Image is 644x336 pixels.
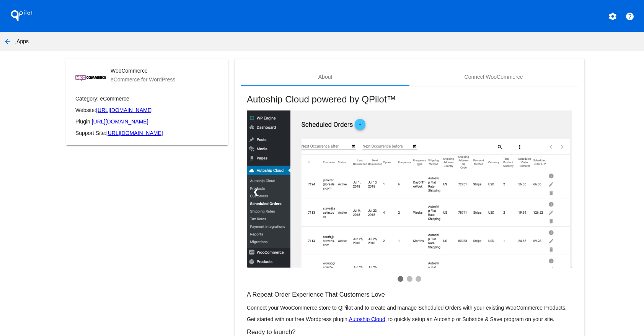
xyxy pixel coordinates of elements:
[247,316,572,322] p: Get started with our free Wordpress plugin, , to quickly setup an Autoship or Subsribe & Save pro...
[75,107,219,113] p: Website:
[247,94,572,105] mat-card-title: Autoship Cloud powered by QPilot™
[608,12,617,21] mat-icon: settings
[625,12,634,21] mat-icon: help
[349,316,385,322] a: Autoship Cloud
[247,291,572,298] h3: A Repeat Order Experience That Customers Love
[75,96,219,102] p: Category: eCommerce
[3,37,12,46] mat-icon: arrow_back
[92,118,148,125] a: [URL][DOMAIN_NAME]
[106,130,163,136] a: [URL][DOMAIN_NAME]
[247,110,572,268] img: 45327e7e-6d80-471c-b996-4055995bf388
[554,182,572,202] a: ❯
[75,75,106,81] img: cb168c88-e879-4cc9-8509-7920f572d3b5
[75,130,219,136] p: Support Site:
[465,74,523,80] div: Connect WooCommerce
[96,107,153,113] a: [URL][DOMAIN_NAME]
[111,68,175,74] mat-card-title: WooCommerce
[247,305,572,311] p: Connect your WooCommerce store to QPilot and to create and manage Scheduled Orders with your exis...
[318,74,333,80] div: About
[247,182,265,202] a: ❮
[247,328,572,336] h3: Ready to launch?
[111,76,175,83] mat-card-subtitle: eCommerce for WordPress
[75,118,219,125] p: Plugin:
[7,8,37,23] h1: QPilot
